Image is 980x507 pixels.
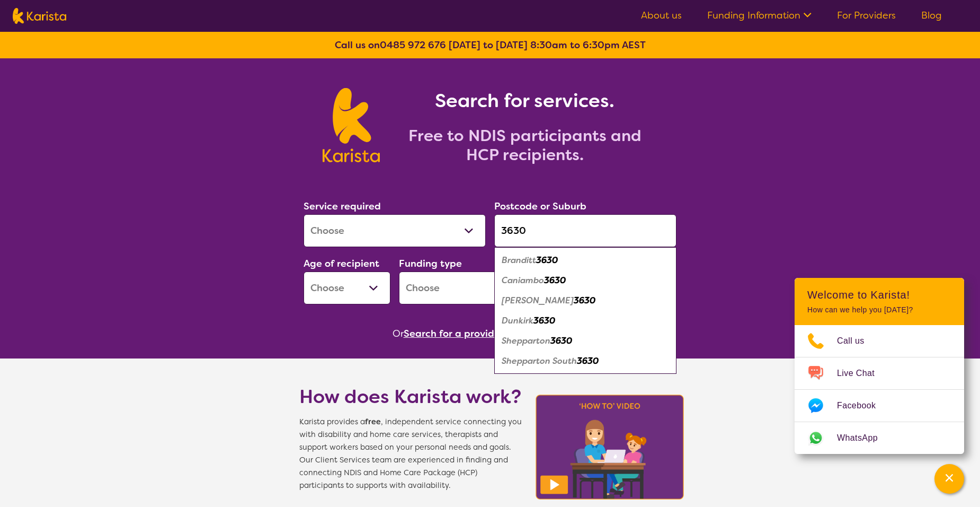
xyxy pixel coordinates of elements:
[299,416,522,492] span: Karista provides a , independent service connecting you with disability and home care services, t...
[532,391,687,503] img: Karista video
[500,351,671,371] div: Shepparton South 3630
[807,289,951,301] h2: Welcome to Karista!
[500,311,671,331] div: Dunkirk 3630
[934,464,964,494] button: Channel Menu
[304,257,379,270] label: Age of recipient
[494,200,586,213] label: Postcode or Suburb
[404,326,588,342] button: Search for a provider to leave a review
[707,9,812,22] a: Funding Information
[807,305,951,314] p: How can we help you [DATE]?
[13,8,66,24] img: Karista logo
[500,331,671,351] div: Shepparton 3630
[533,315,555,326] em: 3630
[502,255,536,266] em: Branditt
[577,355,599,366] em: 3630
[550,335,572,346] em: 3630
[393,326,404,342] span: Or
[494,214,676,247] input: Type
[393,88,657,113] h1: Search for services.
[502,315,533,326] em: Dunkirk
[323,88,379,162] img: Karista logo
[500,270,671,291] div: Caniambo 3630
[304,200,381,213] label: Service required
[502,355,577,366] em: Shepparton South
[502,295,574,306] em: [PERSON_NAME]
[335,39,646,51] b: Call us on [DATE] to [DATE] 8:30am to 6:30pm AEST
[502,275,544,286] em: Caniambo
[837,365,887,381] span: Live Chat
[795,422,964,454] a: Web link opens in a new tab.
[837,398,888,414] span: Facebook
[500,250,671,270] div: Branditt 3630
[837,430,890,446] span: WhatsApp
[795,325,964,454] ul: Choose channel
[502,335,550,346] em: Shepparton
[380,39,446,51] a: 0485 972 676
[795,278,964,454] div: Channel Menu
[921,9,942,22] a: Blog
[365,417,381,427] b: free
[500,291,671,311] div: Colliver 3630
[837,333,877,349] span: Call us
[393,126,657,164] h2: Free to NDIS participants and HCP recipients.
[837,9,896,22] a: For Providers
[399,257,462,270] label: Funding type
[536,255,558,266] em: 3630
[641,9,682,22] a: About us
[544,275,566,286] em: 3630
[574,295,595,306] em: 3630
[299,384,522,409] h1: How does Karista work?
